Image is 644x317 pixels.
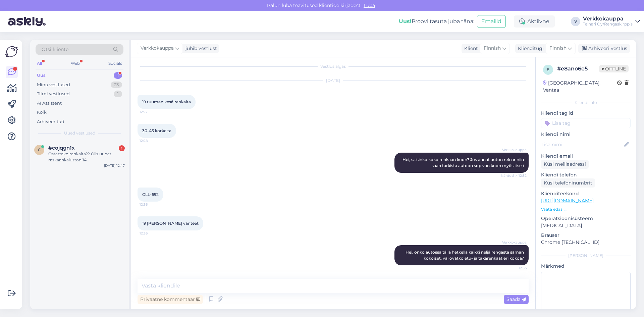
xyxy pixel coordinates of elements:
[111,82,122,88] div: 23
[406,250,525,261] span: Hei, onko autossa tällä hetkellä kaikki neljä rengasta saman kokoiset, vai ovatko etu- ja takaren...
[501,266,527,271] span: 12:56
[583,21,633,27] div: Teinari Oy/Rengaskirppis
[142,128,171,133] span: 30-45 korkeita
[547,67,549,72] span: e
[37,91,70,97] div: Tiimi vestlused
[541,160,589,169] div: Küsi meiliaadressi
[541,215,631,222] p: Operatsioonisüsteem
[142,192,159,197] span: CLL-692
[138,295,203,304] div: Privaatne kommentaar
[501,240,527,245] span: Verkkokauppa
[599,65,629,72] span: Offline
[541,131,631,138] p: Kliendi nimi
[541,190,631,197] p: Klienditeekond
[37,118,64,125] div: Arhiveeritud
[543,80,617,94] div: [GEOGRAPHIC_DATA], Vantaa
[138,77,529,84] div: [DATE]
[557,65,599,73] div: # e8ano6e5
[541,153,631,160] p: Kliendi email
[138,63,529,69] div: Vestlus algas
[583,16,640,27] a: VerkkokauppaTeinari Oy/Rengaskirppis
[119,145,125,151] div: 1
[541,222,631,229] p: [MEDICAL_DATA]
[399,18,412,24] b: Uus!
[541,232,631,239] p: Brauser
[140,202,165,207] span: 12:36
[38,147,41,152] span: c
[183,45,217,52] div: juhib vestlust
[541,253,631,259] div: [PERSON_NAME]
[541,141,623,148] input: Lisa nimi
[114,91,122,97] div: 1
[506,296,526,302] span: Saada
[64,130,95,136] span: Uued vestlused
[142,221,199,226] span: 19 [PERSON_NAME] vanteet
[37,100,62,107] div: AI Assistent
[477,15,506,28] button: Emailid
[5,45,18,58] img: Askly Logo
[362,2,377,8] span: Luba
[501,173,527,178] span: Nähtud ✓ 12:32
[583,16,633,21] div: Verkkokauppa
[578,44,630,53] div: Arhiveeri vestlus
[541,118,631,128] input: Lisa tag
[140,138,165,143] span: 12:28
[36,59,43,68] div: All
[104,163,125,168] div: [DATE] 12:47
[142,99,191,104] span: 19 tuuman kesä renkaita
[107,59,123,68] div: Socials
[541,178,595,188] div: Küsi telefoninumbrit
[48,145,75,151] span: #cojqgn1x
[541,206,631,212] p: Vaata edasi ...
[37,109,47,116] div: Kõik
[514,15,555,28] div: Aktiivne
[140,109,165,114] span: 12:27
[541,171,631,178] p: Kliendi telefon
[114,72,122,79] div: 1
[42,46,68,53] span: Otsi kliente
[541,100,631,106] div: Kliendi info
[48,151,125,163] div: Ostatteko renkaita?? Olis uudet raskaankaluston 14 [DEMOGRAPHIC_DATA]
[37,72,46,79] div: Uus
[399,17,474,25] div: Proovi tasuta juba täna:
[541,263,631,270] p: Märkmed
[549,45,567,52] span: Finnish
[462,45,478,52] div: Klient
[541,239,631,246] p: Chrome [TECHNICAL_ID]
[541,198,594,204] a: [URL][DOMAIN_NAME]
[515,45,544,52] div: Klienditugi
[571,17,580,26] div: V
[402,157,525,168] span: Hei, saisinko koko renkaan koon? Jos annat auton rek nr niin saan tarkista autoon sopivan koon my...
[69,59,81,68] div: Web
[37,82,70,88] div: Minu vestlused
[140,231,165,236] span: 12:36
[141,45,174,52] span: Verkkokauppa
[541,110,631,117] p: Kliendi tag'id
[501,147,527,152] span: Verkkokauppa
[484,45,501,52] span: Finnish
